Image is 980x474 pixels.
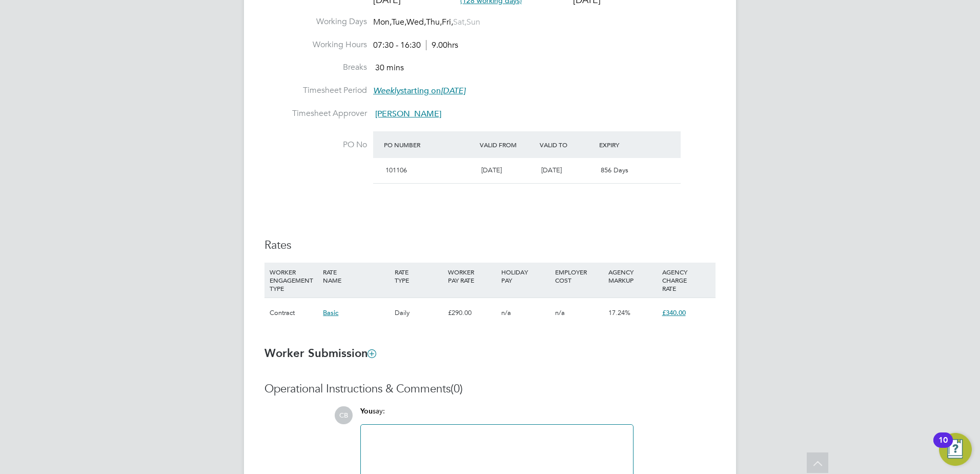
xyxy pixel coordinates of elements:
[392,298,445,328] div: Daily
[481,166,502,174] span: [DATE]
[466,17,480,27] span: Sun
[441,86,465,96] em: [DATE]
[360,406,634,424] div: say:
[442,17,453,27] span: Fri,
[375,63,404,73] span: 30 mins
[445,298,499,328] div: £290.00
[360,407,373,416] span: You
[264,62,367,73] label: Breaks
[264,346,376,360] b: Worker Submission
[451,382,463,396] span: (0)
[597,135,657,154] div: Expiry
[375,109,441,119] span: [PERSON_NAME]
[601,166,628,174] span: 856 Days
[264,238,716,253] h3: Rates
[320,263,392,289] div: RATE NAME
[606,263,659,289] div: AGENCY MARKUP
[501,308,511,317] span: n/a
[477,135,537,154] div: Valid From
[426,40,458,50] span: 9.00hrs
[373,86,465,96] span: starting on
[553,263,606,289] div: EMPLOYER COST
[264,39,367,50] label: Working Hours
[939,433,972,466] button: Open Resource Center, 10 new notifications
[264,85,367,96] label: Timesheet Period
[264,108,367,119] label: Timesheet Approver
[406,17,426,27] span: Wed,
[381,135,477,154] div: PO Number
[335,406,353,424] span: CB
[445,263,499,289] div: WORKER PAY RATE
[426,17,442,27] span: Thu,
[373,40,458,51] div: 07:30 - 16:30
[373,86,400,96] em: Weekly
[323,308,338,317] span: Basic
[499,263,552,289] div: HOLIDAY PAY
[373,17,392,27] span: Mon,
[662,308,686,317] span: £340.00
[608,308,630,317] span: 17.24%
[267,263,320,298] div: WORKER ENGAGEMENT TYPE
[392,263,445,289] div: RATE TYPE
[537,135,597,154] div: Valid To
[264,382,716,397] h3: Operational Instructions & Comments
[555,308,565,317] span: n/a
[541,166,562,174] span: [DATE]
[660,263,713,298] div: AGENCY CHARGE RATE
[392,17,406,27] span: Tue,
[264,140,367,150] label: PO No
[453,17,466,27] span: Sat,
[264,16,367,27] label: Working Days
[938,440,948,453] div: 10
[267,298,320,328] div: Contract
[385,166,407,174] span: 101106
